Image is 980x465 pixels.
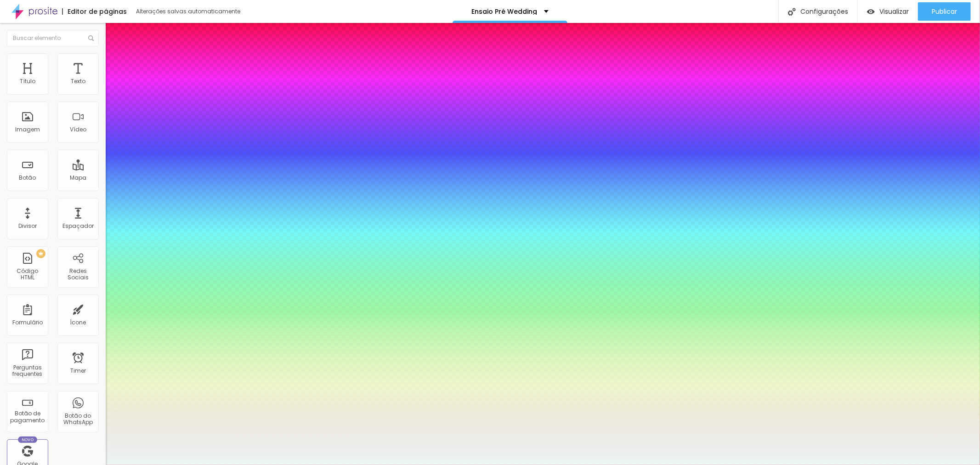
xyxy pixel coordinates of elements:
[70,368,86,374] div: Timer
[858,2,918,21] button: Visualizar
[15,126,40,133] div: Imagem
[9,410,45,424] div: Botão de pagamento
[918,2,971,21] button: Publicar
[88,35,94,41] img: Icone
[60,268,96,281] div: Redes Sociais
[70,126,86,133] div: Vídeo
[12,319,43,326] div: Formulário
[7,30,99,46] input: Buscar elemento
[62,8,127,15] div: Editor de páginas
[18,437,38,443] div: Novo
[19,175,36,181] div: Botão
[60,413,96,426] div: Botão do WhatsApp
[62,223,94,229] div: Espaçador
[788,8,796,16] img: Icone
[71,78,85,85] div: Texto
[9,268,45,281] div: Código HTML
[932,8,957,15] span: Publicar
[70,319,86,326] div: Ícone
[9,364,45,378] div: Perguntas frequentes
[70,175,86,181] div: Mapa
[879,8,909,15] span: Visualizar
[20,78,35,85] div: Título
[867,8,875,16] img: view-1.svg
[18,223,37,229] div: Divisor
[471,8,537,15] p: Ensaio Pré Wedding
[136,9,242,14] div: Alterações salvas automaticamente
